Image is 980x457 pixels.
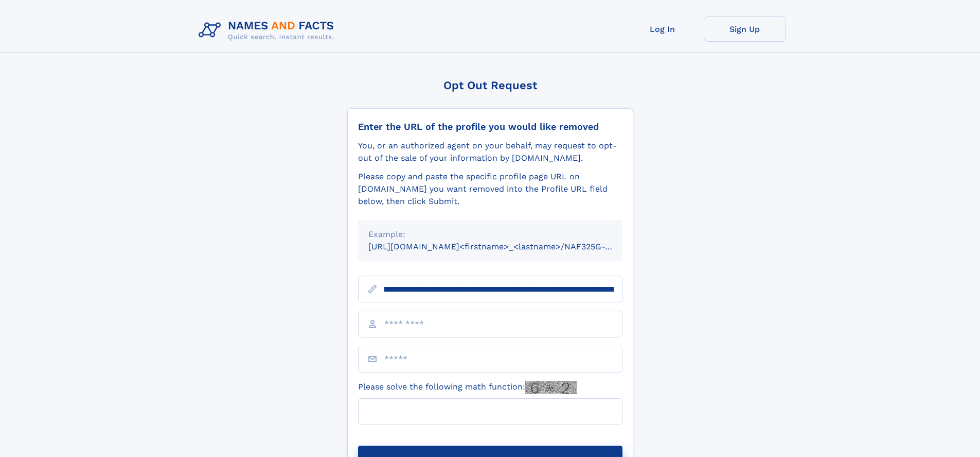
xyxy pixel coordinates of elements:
[194,16,343,44] img: Logo Names and Facts
[347,79,633,92] div: Opt Out Request
[358,121,622,132] div: Enter the URL of the profile you would like removed
[621,16,704,42] a: Log In
[358,171,622,208] div: Please copy and paste the specific profile page URL on [DOMAIN_NAME] you want removed into the Pr...
[368,242,642,251] small: [URL][DOMAIN_NAME]<firstname>_<lastname>/NAF325G-xxxxxxxx
[368,228,612,241] div: Example:
[358,140,622,164] div: You, or an authorized agent on your behalf, may request to opt-out of the sale of your informatio...
[358,381,577,394] label: Please solve the following math function:
[704,16,786,42] a: Sign Up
